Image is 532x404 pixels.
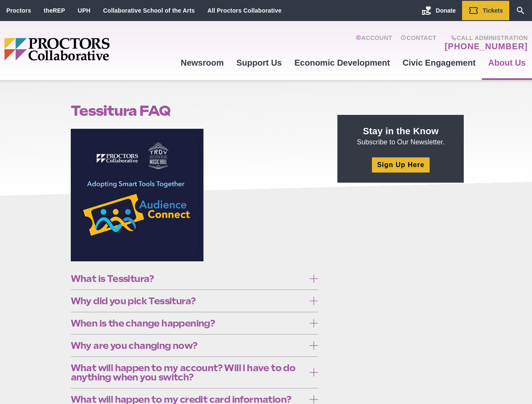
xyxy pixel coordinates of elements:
a: Economic Development [288,51,396,74]
a: All Proctors Collaborative [207,7,281,14]
span: Donate [436,7,456,14]
a: Contact [401,35,436,51]
a: Tickets [462,1,509,20]
a: Account [356,35,392,51]
a: Proctors [6,7,31,14]
span: When is the change happening? [71,319,305,328]
span: What will happen to my account? Will I have to do anything when you switch? [71,363,305,382]
a: [PHONE_NUMBER] [445,41,528,51]
p: Subscribe to Our Newsletter. [348,125,454,147]
span: Call Administration [442,35,528,41]
span: What will happen to my credit card information? [71,395,305,404]
a: Support Us [230,51,288,74]
span: Why are you changing now? [71,341,305,350]
a: theREP [44,7,65,14]
a: Civic Engagement [396,51,482,74]
a: Newsroom [174,51,230,74]
span: Why did you pick Tessitura? [71,296,305,306]
a: About Us [482,51,532,74]
span: What is Tessitura? [71,274,305,283]
a: Donate [415,1,462,20]
a: Search [509,1,532,20]
a: UPH [78,7,91,14]
img: Proctors logo [4,38,174,61]
a: Collaborative School of the Arts [103,7,195,14]
h1: Tessitura FAQ [71,103,318,119]
a: Sign Up Here [372,157,429,172]
span: Tickets [483,7,503,14]
strong: Stay in the Know [363,126,439,136]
